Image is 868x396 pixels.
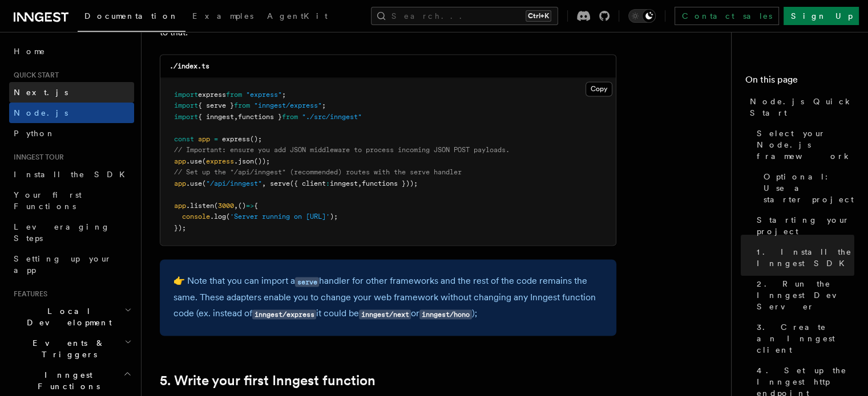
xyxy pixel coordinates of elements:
span: ( [202,179,206,187]
span: import [174,91,198,99]
span: import [174,113,198,121]
span: functions })); [362,179,418,187]
a: Select your Node.js framework [752,123,854,166]
code: serve [295,277,319,287]
code: inngest/express [252,309,316,319]
span: .log [210,213,226,221]
span: => [246,202,254,210]
a: Leveraging Steps [9,217,134,248]
span: Events & Triggers [9,337,124,360]
a: Documentation [78,3,185,32]
span: Your first Functions [14,190,82,211]
span: Setting up your app [14,254,112,275]
span: { serve } [198,101,234,109]
span: Node.js Quick Start [750,96,854,119]
span: from [226,91,242,99]
button: Search...Ctrl+K [371,7,558,25]
span: 2. Run the Inngest Dev Server [757,278,854,312]
a: Node.js Quick Start [745,91,854,123]
span: Features [9,289,47,299]
a: Python [9,123,134,144]
span: ()); [254,157,270,165]
span: from [282,113,298,121]
span: Node.js [14,108,68,117]
a: 3. Create an Inngest client [752,317,854,360]
span: AgentKit [267,11,328,21]
span: Home [14,46,46,57]
kbd: Ctrl+K [526,10,551,22]
a: Contact sales [675,7,779,25]
button: Events & Triggers [9,333,134,365]
a: Node.js [9,103,134,123]
a: 5. Write your first Inngest function [160,372,376,388]
button: Local Development [9,301,134,333]
h4: On this page [745,73,854,91]
a: serve [295,275,319,286]
span: Inngest tour [9,153,64,162]
a: Next.js [9,82,134,103]
span: console [182,213,210,221]
code: inngest/next [359,309,411,319]
span: // Set up the "/api/inngest" (recommended) routes with the serve handler [174,168,462,176]
span: Install the SDK [14,170,132,179]
a: Install the SDK [9,164,134,185]
span: express [222,135,250,143]
a: Optional: Use a starter project [759,166,854,210]
a: Starting your project [752,210,854,242]
span: ( [226,213,230,221]
button: Toggle dark mode [628,9,656,23]
span: Select your Node.js framework [757,128,854,162]
span: .use [186,179,202,187]
span: Quick start [9,71,59,80]
span: "express" [246,91,282,99]
button: Copy [586,81,612,96]
a: Examples [185,3,260,31]
span: 3000 [218,202,234,210]
span: () [238,202,246,210]
span: functions } [238,113,282,121]
span: Next.js [14,88,68,97]
span: "./src/inngest" [302,113,362,121]
span: , [358,179,362,187]
span: // Important: ensure you add JSON middleware to process incoming JSON POST payloads. [174,146,510,154]
code: ./index.ts [169,62,209,70]
span: ( [202,157,206,165]
span: express [206,157,234,165]
a: Your first Functions [9,185,134,217]
span: ({ client [290,179,326,187]
span: Optional: Use a starter project [764,171,854,205]
span: ; [282,91,286,99]
span: app [174,157,186,165]
span: const [174,135,194,143]
span: inngest [330,179,358,187]
span: Python [14,129,55,138]
span: .use [186,157,202,165]
a: Home [9,41,134,62]
p: 👉 Note that you can import a handler for other frameworks and the rest of the code remains the sa... [173,273,603,322]
span: (); [250,135,262,143]
a: 2. Run the Inngest Dev Server [752,273,854,317]
span: import [174,101,198,109]
span: app [198,135,210,143]
span: 'Server running on [URL]' [230,213,330,221]
span: from [234,101,250,109]
a: Setting up your app [9,248,134,280]
span: Documentation [84,11,179,21]
span: , [262,179,266,187]
span: serve [270,179,290,187]
span: Starting your project [757,214,854,237]
span: Inngest Functions [9,369,123,392]
span: { [254,202,258,210]
span: "inngest/express" [254,101,322,109]
span: ( [214,202,218,210]
span: 3. Create an Inngest client [757,321,854,356]
span: Examples [192,11,253,21]
span: Leveraging Steps [14,222,110,243]
span: , [234,113,238,121]
span: app [174,179,186,187]
a: 1. Install the Inngest SDK [752,242,854,273]
span: { inngest [198,113,234,121]
span: ); [330,213,338,221]
span: express [198,91,226,99]
a: Sign Up [784,7,859,25]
